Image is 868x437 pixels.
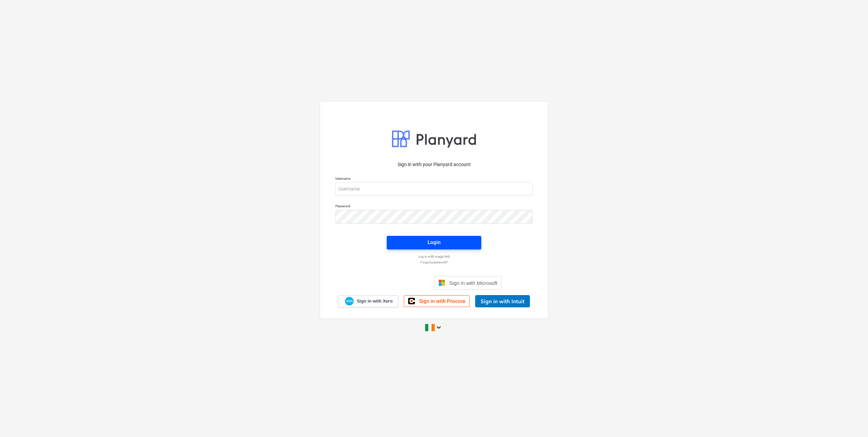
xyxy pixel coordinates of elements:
[449,280,498,286] span: Sign in with Microsoft
[435,323,443,331] i: keyboard_arrow_down
[834,404,868,437] iframe: Chat Widget
[419,298,465,304] span: Sign in with Procore
[438,279,445,286] img: Microsoft logo
[335,161,533,168] p: Sign in with your Planyard account
[357,298,393,304] span: Sign in with Xero
[332,254,536,259] a: Log in with magic link
[335,176,533,182] p: Username
[335,182,533,196] input: Username
[363,275,432,290] iframe: Sign in with Google Button
[335,204,533,210] p: Password
[332,260,536,264] a: Forgot password?
[404,295,470,307] a: Sign in with Procore
[338,295,399,307] a: Sign in with Xero
[345,297,354,306] img: Xero logo
[428,238,440,247] div: Login
[387,236,481,249] button: Login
